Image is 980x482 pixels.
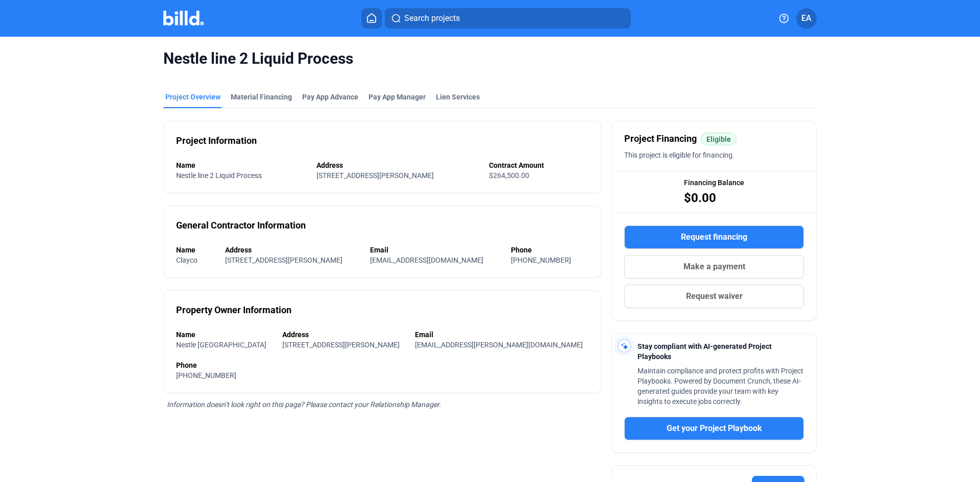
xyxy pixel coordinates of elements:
button: Search projects [385,8,631,29]
span: Information doesn’t look right on this page? Please contact your Relationship Manager. [167,400,441,409]
mat-chip: Eligible [701,133,737,145]
div: Name [176,245,215,255]
span: EA [801,12,812,24]
span: [PHONE_NUMBER] [511,256,571,264]
span: Financing Balance [684,177,744,188]
div: Contract Amount [489,160,589,170]
div: Project Overview [165,92,220,102]
span: Nestle line 2 Liquid Process [163,49,817,68]
div: Material Financing [231,92,292,102]
span: Request financing [681,231,747,243]
div: Email [415,329,589,340]
span: Pay App Manager [369,92,426,102]
span: Make a payment [683,261,745,273]
span: Nestle line 2 Liquid Process [176,171,262,180]
button: Request waiver [624,285,804,308]
div: General Contractor Information [176,218,306,233]
button: EA [796,8,817,29]
div: Address [316,160,478,170]
button: Request financing [624,225,804,249]
img: Billd Company Logo [163,11,204,26]
div: Project Information [176,134,257,148]
span: Clayco [176,256,198,264]
span: $264,500.00 [489,171,529,180]
span: This project is eligible for financing. [624,151,734,159]
div: Address [282,329,405,340]
button: Make a payment [624,255,804,278]
span: Search projects [404,12,460,24]
div: Lien Services [436,92,480,102]
span: [STREET_ADDRESS][PERSON_NAME] [282,341,400,349]
span: Request waiver [686,290,743,302]
span: $0.00 [684,190,716,206]
span: [PHONE_NUMBER] [176,371,236,379]
div: Phone [511,245,589,255]
div: Email [370,245,501,255]
div: Address [225,245,360,255]
div: Name [176,160,306,170]
span: Maintain compliance and protect profits with Project Playbooks. Powered by Document Crunch, these... [638,367,803,405]
span: Project Financing [624,132,697,146]
div: Phone [176,360,589,370]
button: Get your Project Playbook [624,417,804,440]
span: Get your Project Playbook [667,422,762,435]
span: [EMAIL_ADDRESS][DOMAIN_NAME] [370,256,483,264]
div: Property Owner Information [176,303,291,317]
span: Stay compliant with AI-generated Project Playbooks [638,342,772,361]
span: [STREET_ADDRESS][PERSON_NAME] [316,171,434,180]
div: Pay App Advance [302,92,358,102]
span: [EMAIL_ADDRESS][PERSON_NAME][DOMAIN_NAME] [415,341,583,349]
div: Name [176,329,272,340]
span: [STREET_ADDRESS][PERSON_NAME] [225,256,342,264]
span: Nestle [GEOGRAPHIC_DATA] [176,341,266,349]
